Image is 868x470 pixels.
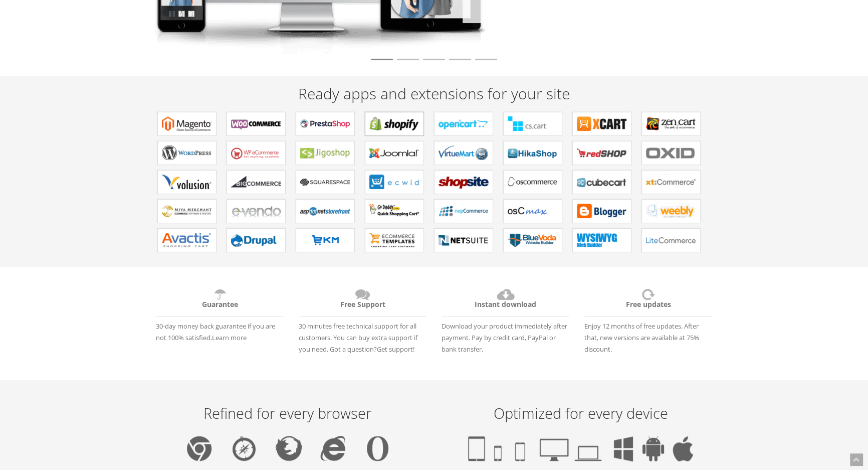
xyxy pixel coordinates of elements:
[157,170,216,194] a: Extensions for Volusion
[468,436,693,461] img: Tablet, phone, smartphone, desktop, laptop, Windows, Android, iOS
[296,141,355,165] a: Plugins for Jigoshop
[157,141,216,165] a: Plugins for WordPress
[577,145,627,161] b: Components for redSHOP
[584,287,712,317] h6: Free updates
[577,282,720,355] div: Enjoy 12 months of free updates. After that, new versions are available at 75% discount.
[231,233,281,248] b: Modules for Drupal
[572,112,631,136] a: Modules for X-Cart
[434,199,493,223] a: Extensions for nopCommerce
[300,175,350,190] b: Extensions for Squarespace
[646,145,696,161] b: Extensions for OXID
[162,175,212,190] b: Extensions for Volusion
[296,112,355,136] a: Modules for PrestaShop
[503,199,562,223] a: Add-ons for osCMax
[157,112,216,136] a: Extensions for Magento
[439,116,489,131] b: Modules for OpenCart
[227,170,286,194] a: Apps for Bigcommerce
[641,170,701,194] a: Extensions for xt:Commerce
[148,282,291,344] div: 30-day money back guarantee if you are not 100% satisfied.
[227,228,286,252] a: Modules for Drupal
[300,145,350,161] b: Plugins for Jigoshop
[503,170,562,194] a: Add-ons for osCommerce
[365,141,424,165] a: Components for Joomla
[369,116,419,131] b: Apps for Shopify
[300,233,350,248] b: Extensions for EKM
[646,175,696,190] b: Extensions for xt:Commerce
[156,287,284,317] h6: Guarantee
[503,141,562,165] a: Components for HikaShop
[231,175,281,190] b: Apps for Bigcommerce
[231,204,281,219] b: Extensions for e-vendo
[162,145,212,161] b: Plugins for WordPress
[439,233,489,248] b: Extensions for NetSuite
[369,204,419,219] b: Extensions for GoDaddy Shopping Cart
[439,145,489,161] b: Components for VirtueMart
[369,175,419,190] b: Extensions for ECWID
[508,233,558,248] b: Extensions for BlueVoda
[291,282,434,355] div: 30 minutes free technical support for all customers. You can buy extra support if you need. Got a...
[439,204,489,219] b: Extensions for nopCommerce
[503,112,562,136] a: Add-ons for CS-Cart
[434,141,493,165] a: Components for VirtueMart
[508,175,558,190] b: Add-ons for osCommerce
[577,175,627,190] b: Plugins for CubeCart
[187,436,388,461] img: Chrome, Safari, Firefox, IE, Opera
[162,204,212,219] b: Extensions for Miva Merchant
[641,112,701,136] a: Plugins for Zen Cart
[508,116,558,131] b: Add-ons for CS-Cart
[231,145,281,161] b: Plugins for WP e-Commerce
[296,199,355,223] a: Extensions for AspDotNetStorefront
[300,116,350,131] b: Modules for PrestaShop
[365,228,424,252] a: Extensions for ecommerce Templates
[434,282,577,355] div: Download your product immediately after payment. Pay by credit card, PayPal or bank transfer.
[299,287,426,317] h6: Free Support
[227,199,286,223] a: Extensions for e-vendo
[151,405,424,421] p: Refined for every browser
[439,175,489,190] b: Extensions for ShopSite
[641,228,701,252] a: Modules for LiteCommerce
[572,228,631,252] a: Extensions for WYSIWYG
[577,204,627,219] b: Extensions for Blogger
[434,112,493,136] a: Modules for OpenCart
[296,228,355,252] a: Extensions for EKM
[508,145,558,161] b: Components for HikaShop
[377,345,414,354] a: Get support!
[646,204,696,219] b: Extensions for Weebly
[508,204,558,219] b: Add-ons for osCMax
[646,233,696,248] b: Modules for LiteCommerce
[231,116,281,131] b: Plugins for WooCommerce
[444,405,717,421] p: Optimized for every device
[577,116,627,131] b: Modules for X-Cart
[503,228,562,252] a: Extensions for BlueVoda
[365,199,424,223] a: Extensions for GoDaddy Shopping Cart
[365,170,424,194] a: Extensions for ECWID
[646,116,696,131] b: Plugins for Zen Cart
[434,228,493,252] a: Extensions for NetSuite
[157,199,216,223] a: Extensions for Miva Merchant
[227,112,286,136] a: Plugins for WooCommerce
[296,170,355,194] a: Extensions for Squarespace
[641,199,701,223] a: Extensions for Weebly
[365,112,424,136] a: Apps for Shopify
[212,333,247,342] a: Learn more
[300,204,350,219] b: Extensions for AspDotNetStorefront
[148,85,720,102] h2: Ready apps and extensions for your site
[162,233,212,248] b: Extensions for Avactis
[157,228,216,252] a: Extensions for Avactis
[572,199,631,223] a: Extensions for Blogger
[572,170,631,194] a: Plugins for CubeCart
[641,141,701,165] a: Extensions for OXID
[577,233,627,248] b: Extensions for WYSIWYG
[434,170,493,194] a: Extensions for ShopSite
[227,141,286,165] a: Plugins for WP e-Commerce
[162,116,212,131] b: Extensions for Magento
[369,145,419,161] b: Components for Joomla
[572,141,631,165] a: Components for redSHOP
[369,233,419,248] b: Extensions for ecommerce Templates
[442,287,569,317] h6: Instant download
